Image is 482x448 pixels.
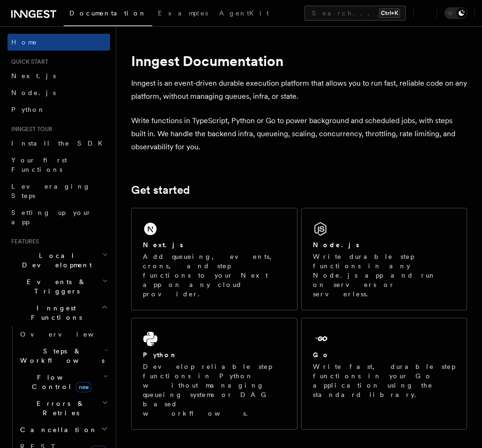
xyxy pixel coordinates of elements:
[11,89,56,96] span: Node.js
[304,6,406,21] button: Search...Ctrl+K
[16,369,110,395] button: Flow Controlnew
[16,343,110,369] button: Steps & Workflows
[11,209,92,226] span: Setting up your app
[7,58,48,66] span: Quick start
[143,252,286,299] p: Add queueing, events, crons, and step functions to your Next app on any cloud provider.
[7,303,101,322] span: Inngest Functions
[20,330,117,338] span: Overview
[445,7,467,19] button: Toggle dark mode
[219,9,269,17] span: AgentKit
[11,72,56,80] span: Next.js
[16,425,97,434] span: Cancellation
[313,252,456,299] p: Write durable step functions in any Node.js app and run on servers or serverless.
[143,350,178,360] h2: Python
[313,350,330,360] h2: Go
[131,208,297,310] a: Next.jsAdd queueing, events, crons, and step functions to your Next app on any cloud provider.
[7,152,110,178] a: Your first Functions
[16,326,110,343] a: Overview
[7,135,110,152] a: Install the SDK
[64,3,152,26] a: Documentation
[11,106,45,113] span: Python
[379,8,400,18] kbd: Ctrl+K
[313,240,359,250] h2: Node.js
[313,362,456,399] p: Write fast, durable step functions in your Go application using the standard library.
[131,77,467,103] p: Inngest is an event-driven durable execution platform that allows you to run fast, reliable code ...
[76,382,91,392] span: new
[214,3,274,25] a: AgentKit
[7,101,110,118] a: Python
[131,52,467,69] h1: Inngest Documentation
[69,9,147,17] span: Documentation
[16,373,103,391] span: Flow Control
[7,84,110,101] a: Node.js
[7,34,110,51] a: Home
[11,183,90,199] span: Leveraging Steps
[143,362,286,418] p: Develop reliable step functions in Python without managing queueing systems or DAG based workflows.
[7,125,52,133] span: Inngest tour
[7,67,110,84] a: Next.js
[131,114,467,154] p: Write functions in TypeScript, Python or Go to power background and scheduled jobs, with steps bu...
[7,247,110,273] button: Local Development
[7,178,110,204] a: Leveraging Steps
[16,346,104,365] span: Steps & Workflows
[11,156,67,173] span: Your first Functions
[16,399,102,418] span: Errors & Retries
[7,251,102,270] span: Local Development
[7,277,102,296] span: Events & Triggers
[7,204,110,230] a: Setting up your app
[143,240,183,250] h2: Next.js
[301,318,467,430] a: GoWrite fast, durable step functions in your Go application using the standard library.
[7,238,39,245] span: Features
[301,208,467,310] a: Node.jsWrite durable step functions in any Node.js app and run on servers or serverless.
[16,421,110,438] button: Cancellation
[152,3,214,25] a: Examples
[16,395,110,421] button: Errors & Retries
[11,140,108,147] span: Install the SDK
[158,9,208,17] span: Examples
[7,273,110,300] button: Events & Triggers
[7,300,110,326] button: Inngest Functions
[131,318,297,430] a: PythonDevelop reliable step functions in Python without managing queueing systems or DAG based wo...
[131,184,190,197] a: Get started
[11,37,37,47] span: Home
